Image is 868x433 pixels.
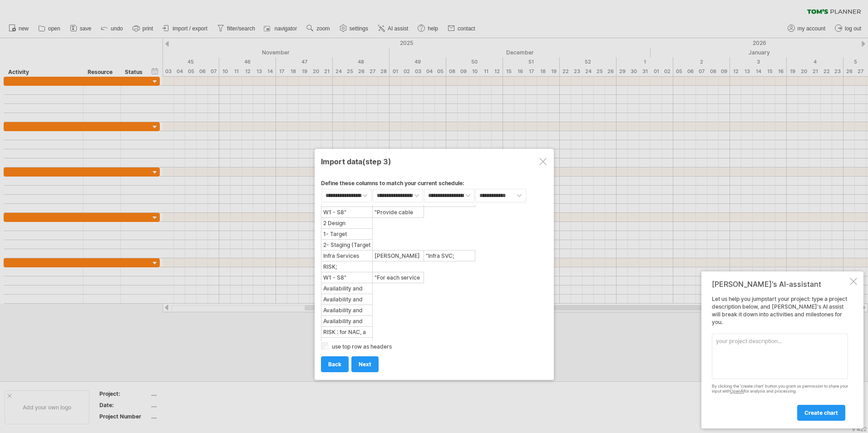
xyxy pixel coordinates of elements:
[712,384,848,394] div: By clicking the 'create chart' button you grant us permission to share your input with for analys...
[322,316,372,326] div: Availability and Spec - PKI
[373,207,423,217] div: "Provide cable specification
[322,284,372,293] div: Availability and Spec - Internet Connectivity (Staging)
[322,295,372,304] div: Availability and Spec - Internet Connectivity (Target Solution)
[359,361,371,368] span: next
[322,273,372,282] div: W1 - S8"
[712,295,848,420] div: Let us help you jumpstart your project: type a project description below, and [PERSON_NAME]'s AI ...
[328,361,341,368] span: back
[373,251,423,261] div: [PERSON_NAME]
[322,327,372,337] div: RISK : for NAC, a proper PKI service in available in time
[322,262,372,271] div: RISK;
[797,405,845,421] a: create chart
[424,251,474,261] div: "Infra SVC;
[351,356,379,372] a: next
[321,356,349,372] a: back
[804,409,838,416] span: create chart
[712,280,848,289] div: [PERSON_NAME]'s AI-assistant
[322,305,372,315] div: Availability and Spec - NTP
[321,153,547,169] div: Import data
[362,157,391,166] span: (step 3)
[322,218,372,228] div: 2 Design
[332,343,392,350] label: use top row as headers
[322,338,372,348] div: RISK : for NAC, Devices and Users are properly defined in the AD and with appropriate AD groups
[322,251,372,261] div: Infra Services Identification, Spec and Planning
[373,273,423,282] div: "For each service identify the consummers
[321,180,547,188] div: Define these columns to match your current schedule:
[322,229,372,239] div: 1- Target
[322,207,372,217] div: W1 - S8"
[730,389,744,394] a: OpenAI
[322,240,372,250] div: 2- Staging (Target Subset)"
